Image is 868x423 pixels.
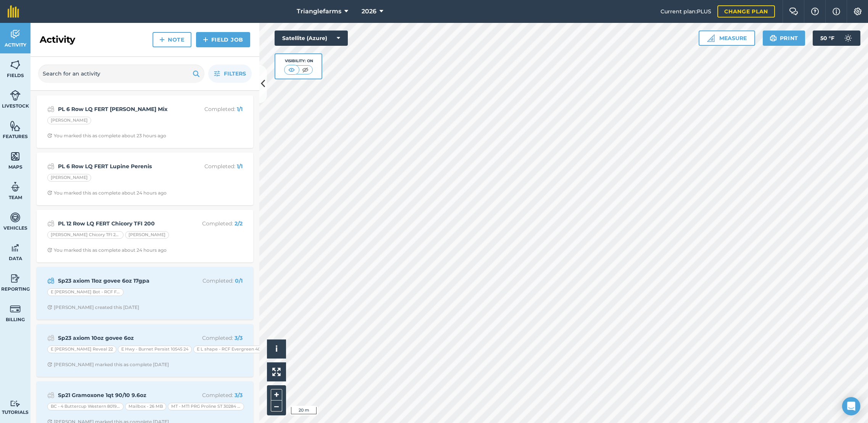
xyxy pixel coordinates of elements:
span: Filters [224,69,246,78]
img: fieldmargin Logo [8,5,19,18]
span: 50 ° F [820,31,834,46]
img: svg+xml;base64,PHN2ZyB4bWxucz0iaHR0cDovL3d3dy53My5vcmcvMjAwMC9zdmciIHdpZHRoPSIxOSIgaGVpZ2h0PSIyNC... [193,69,200,78]
p: Completed : [182,162,243,170]
img: A cog icon [853,8,862,15]
img: Four arrows, one pointing top left, one top right, one bottom right and the last bottom left [272,368,281,376]
strong: 2 / 2 [235,220,243,227]
img: svg+xml;base64,PHN2ZyB4bWxucz0iaHR0cDovL3d3dy53My5vcmcvMjAwMC9zdmciIHdpZHRoPSIxNCIgaGVpZ2h0PSIyNC... [159,35,165,44]
strong: 3 / 3 [235,335,243,341]
img: Two speech bubbles overlapping with the left bubble in the forefront [789,8,798,15]
img: Clock with arrow pointing clockwise [47,248,52,253]
div: [PERSON_NAME] [125,231,169,239]
div: E Hwy - Burnet Persist 10545 24 [118,346,192,353]
img: Clock with arrow pointing clockwise [47,133,52,138]
div: [PERSON_NAME] created this [DATE] [47,304,139,310]
strong: 3 / 3 [235,392,243,399]
a: Change plan [717,5,775,18]
strong: 1 / 1 [237,163,243,170]
div: [PERSON_NAME] Chicory TFI 200 10503 25 [47,231,124,239]
div: [PERSON_NAME] [47,117,91,124]
img: svg+xml;base64,PD94bWwgdmVyc2lvbj0iMS4wIiBlbmNvZGluZz0idXRmLTgiPz4KPCEtLSBHZW5lcmF0b3I6IEFkb2JlIE... [47,162,55,171]
strong: Sp23 axiom 11oz govee 6oz 17gpa [58,277,179,285]
img: svg+xml;base64,PD94bWwgdmVyc2lvbj0iMS4wIiBlbmNvZGluZz0idXRmLTgiPz4KPCEtLSBHZW5lcmF0b3I6IEFkb2JlIE... [47,333,55,343]
div: You marked this as complete about 24 hours ago [47,190,167,196]
p: Completed : [182,219,243,228]
img: svg+xml;base64,PD94bWwgdmVyc2lvbj0iMS4wIiBlbmNvZGluZz0idXRmLTgiPz4KPCEtLSBHZW5lcmF0b3I6IEFkb2JlIE... [10,29,21,40]
img: Ruler icon [707,34,715,42]
a: PL 12 Row LQ FERT Chicory TFI 200Completed: 2/2[PERSON_NAME] Chicory TFI 200 10503 25[PERSON_NAME... [41,214,249,258]
img: Clock with arrow pointing clockwise [47,362,52,367]
a: Field Job [196,32,250,47]
strong: PL 12 Row LQ FERT Chicory TFI 200 [58,219,179,228]
div: You marked this as complete about 23 hours ago [47,133,166,139]
strong: PL 6 Row LQ FERT [PERSON_NAME] Mix [58,105,179,113]
img: svg+xml;base64,PD94bWwgdmVyc2lvbj0iMS4wIiBlbmNvZGluZz0idXRmLTgiPz4KPCEtLSBHZW5lcmF0b3I6IEFkb2JlIE... [10,303,21,315]
p: Completed : [182,105,243,113]
div: [PERSON_NAME] marked this as complete [DATE] [47,362,169,368]
div: E [PERSON_NAME] Reveal 22 [47,346,116,353]
img: svg+xml;base64,PD94bWwgdmVyc2lvbj0iMS4wIiBlbmNvZGluZz0idXRmLTgiPz4KPCEtLSBHZW5lcmF0b3I6IEFkb2JlIE... [10,212,21,223]
img: svg+xml;base64,PHN2ZyB4bWxucz0iaHR0cDovL3d3dy53My5vcmcvMjAwMC9zdmciIHdpZHRoPSI1MCIgaGVpZ2h0PSI0MC... [301,66,310,74]
img: svg+xml;base64,PD94bWwgdmVyc2lvbj0iMS4wIiBlbmNvZGluZz0idXRmLTgiPz4KPCEtLSBHZW5lcmF0b3I6IEFkb2JlIE... [10,242,21,254]
img: svg+xml;base64,PHN2ZyB4bWxucz0iaHR0cDovL3d3dy53My5vcmcvMjAwMC9zdmciIHdpZHRoPSI1NiIgaGVpZ2h0PSI2MC... [10,151,21,162]
span: 2026 [362,7,376,16]
div: You marked this as complete about 24 hours ago [47,247,167,253]
img: svg+xml;base64,PHN2ZyB4bWxucz0iaHR0cDovL3d3dy53My5vcmcvMjAwMC9zdmciIHdpZHRoPSIxOSIgaGVpZ2h0PSIyNC... [770,34,777,43]
img: svg+xml;base64,PD94bWwgdmVyc2lvbj0iMS4wIiBlbmNvZGluZz0idXRmLTgiPz4KPCEtLSBHZW5lcmF0b3I6IEFkb2JlIE... [10,400,21,407]
div: Visibility: On [284,58,313,64]
span: Current plan : PLUS [661,7,711,16]
button: Measure [699,31,755,46]
strong: 0 / 1 [235,277,243,284]
img: svg+xml;base64,PHN2ZyB4bWxucz0iaHR0cDovL3d3dy53My5vcmcvMjAwMC9zdmciIHdpZHRoPSI1MCIgaGVpZ2h0PSI0MC... [287,66,296,74]
a: PL 6 Row LQ FERT [PERSON_NAME] MixCompleted: 1/1[PERSON_NAME]Clock with arrow pointing clockwiseY... [41,100,249,143]
img: Clock with arrow pointing clockwise [47,305,52,310]
img: svg+xml;base64,PHN2ZyB4bWxucz0iaHR0cDovL3d3dy53My5vcmcvMjAwMC9zdmciIHdpZHRoPSI1NiIgaGVpZ2h0PSI2MC... [10,120,21,132]
button: 50 °F [813,31,860,46]
button: + [271,389,282,400]
a: Sp23 axiom 10oz govee 6ozCompleted: 3/3E [PERSON_NAME] Reveal 22E Hwy - Burnet Persist 10545 24E ... [41,329,249,372]
img: svg+xml;base64,PD94bWwgdmVyc2lvbj0iMS4wIiBlbmNvZGluZz0idXRmLTgiPz4KPCEtLSBHZW5lcmF0b3I6IEFkb2JlIE... [47,105,55,114]
a: Note [153,32,191,47]
img: Clock with arrow pointing clockwise [47,190,52,195]
p: Completed : [182,277,243,285]
img: svg+xml;base64,PD94bWwgdmVyc2lvbj0iMS4wIiBlbmNvZGluZz0idXRmLTgiPz4KPCEtLSBHZW5lcmF0b3I6IEFkb2JlIE... [10,90,21,101]
a: Sp23 axiom 11oz govee 6oz 17gpaCompleted: 0/1E [PERSON_NAME] Bot - RCF Foxfire 2 23Clock with arr... [41,272,249,315]
button: Satellite (Azure) [275,31,348,46]
a: PL 6 Row LQ FERT Lupine PerenisCompleted: 1/1[PERSON_NAME]Clock with arrow pointing clockwiseYou ... [41,157,249,201]
span: Trianglefarms [297,7,341,16]
strong: Sp23 axiom 10oz govee 6oz [58,334,179,342]
img: svg+xml;base64,PHN2ZyB4bWxucz0iaHR0cDovL3d3dy53My5vcmcvMjAwMC9zdmciIHdpZHRoPSIxNyIgaGVpZ2h0PSIxNy... [833,7,840,16]
div: E [PERSON_NAME] Bot - RCF Foxfire 2 23 [47,288,124,296]
div: BC - 4 Buttercup Western 80192 23 [47,403,124,410]
strong: 1 / 1 [237,106,243,113]
img: svg+xml;base64,PHN2ZyB4bWxucz0iaHR0cDovL3d3dy53My5vcmcvMjAwMC9zdmciIHdpZHRoPSIxNCIgaGVpZ2h0PSIyNC... [203,35,208,44]
img: A question mark icon [810,8,820,15]
div: Open Intercom Messenger [842,397,860,415]
span: i [275,344,278,354]
button: Print [763,31,805,46]
p: Completed : [182,391,243,399]
button: Filters [208,64,252,83]
input: Search for an activity [38,64,204,83]
strong: Sp21 Gramoxone 1qt 90/10 9.6oz [58,391,179,399]
strong: PL 6 Row LQ FERT Lupine Perenis [58,162,179,170]
button: – [271,400,282,412]
img: svg+xml;base64,PD94bWwgdmVyc2lvbj0iMS4wIiBlbmNvZGluZz0idXRmLTgiPz4KPCEtLSBHZW5lcmF0b3I6IEFkb2JlIE... [47,276,55,285]
p: Completed : [182,334,243,342]
img: svg+xml;base64,PD94bWwgdmVyc2lvbj0iMS4wIiBlbmNvZGluZz0idXRmLTgiPz4KPCEtLSBHZW5lcmF0b3I6IEFkb2JlIE... [47,219,55,228]
h2: Activity [40,34,75,46]
img: svg+xml;base64,PD94bWwgdmVyc2lvbj0iMS4wIiBlbmNvZGluZz0idXRmLTgiPz4KPCEtLSBHZW5lcmF0b3I6IEFkb2JlIE... [10,273,21,284]
div: E L shape - RCF Evergreen 40342 23 [193,346,270,353]
img: svg+xml;base64,PD94bWwgdmVyc2lvbj0iMS4wIiBlbmNvZGluZz0idXRmLTgiPz4KPCEtLSBHZW5lcmF0b3I6IEFkb2JlIE... [841,31,856,46]
button: i [267,339,286,359]
img: svg+xml;base64,PHN2ZyB4bWxucz0iaHR0cDovL3d3dy53My5vcmcvMjAwMC9zdmciIHdpZHRoPSI1NiIgaGVpZ2h0PSI2MC... [10,59,21,71]
div: MT - MT1 PRG Proline ST 30284 25 [168,403,244,410]
div: Mailbox - 26 MB [125,403,166,410]
div: [PERSON_NAME] [47,174,91,182]
img: svg+xml;base64,PD94bWwgdmVyc2lvbj0iMS4wIiBlbmNvZGluZz0idXRmLTgiPz4KPCEtLSBHZW5lcmF0b3I6IEFkb2JlIE... [10,181,21,193]
img: svg+xml;base64,PD94bWwgdmVyc2lvbj0iMS4wIiBlbmNvZGluZz0idXRmLTgiPz4KPCEtLSBHZW5lcmF0b3I6IEFkb2JlIE... [47,391,55,400]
